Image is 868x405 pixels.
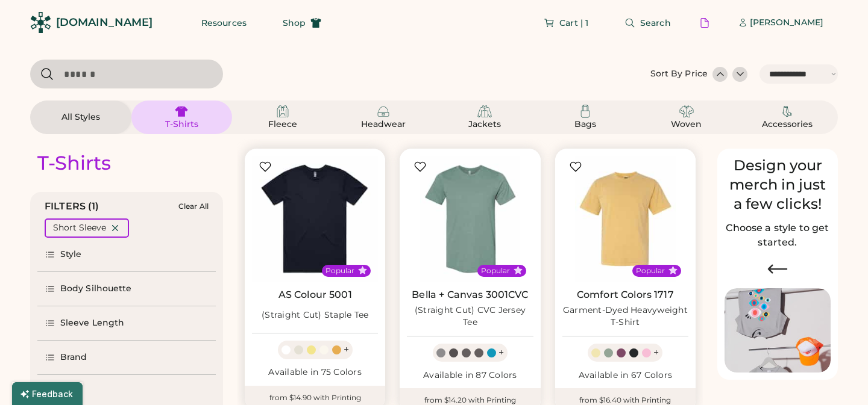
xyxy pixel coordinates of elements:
img: Fleece Icon [275,104,290,119]
div: Sleeve Length [60,317,124,329]
img: Image of Lisa Congdon Eye Print on T-Shirt and Hat [725,288,831,373]
button: Resources [187,11,261,35]
div: Brand [60,351,87,363]
div: Accessories [760,119,814,131]
div: + [653,346,659,359]
div: Woven [659,119,714,131]
div: + [344,343,349,356]
button: Shop [268,11,336,35]
img: AS Colour 5001 (Straight Cut) Staple Tee [252,156,378,282]
div: Available in 75 Colors [252,366,378,379]
div: Jackets [458,119,512,131]
iframe: Front Chat [811,351,863,403]
img: Accessories Icon [780,104,794,119]
div: Available in 67 Colors [562,369,688,382]
div: Popular [481,266,510,276]
a: Bella + Canvas 3001CVC [412,289,528,301]
div: Headwear [356,119,410,131]
h2: Choose a style to get started. [725,221,831,250]
img: BELLA + CANVAS 3001CVC (Straight Cut) CVC Jersey Tee [407,156,533,282]
img: T-Shirts Icon [174,104,189,119]
a: AS Colour 5001 [278,289,352,301]
div: [PERSON_NAME] [750,17,823,29]
div: Style [60,249,82,261]
img: Headwear Icon [376,104,391,119]
span: Search [640,19,671,27]
a: Comfort Colors 1717 [577,289,674,301]
div: All Styles [54,111,108,123]
div: Available in 87 Colors [407,369,533,382]
img: Comfort Colors 1717 Garment-Dyed Heavyweight T-Shirt [562,156,688,282]
div: Popular [636,266,665,276]
button: Popular Style [514,266,523,275]
div: (Straight Cut) CVC Jersey Tee [407,305,533,329]
button: Popular Style [358,266,367,275]
img: Jackets Icon [477,104,492,119]
div: Short Sleeve [53,222,106,234]
button: Cart | 1 [529,11,603,35]
div: Garment-Dyed Heavyweight T-Shirt [562,305,688,329]
img: Woven Icon [679,104,694,119]
img: Bags Icon [578,104,593,119]
div: Bags [558,119,612,131]
button: Search [610,11,685,35]
span: Cart | 1 [559,19,588,27]
img: Rendered Logo - Screens [30,12,51,33]
div: T-Shirts [37,151,111,175]
div: [DOMAIN_NAME] [56,15,153,30]
div: Popular [325,266,354,276]
div: Body Silhouette [60,283,132,295]
div: Sort By Price [650,68,708,80]
div: T-Shirts [154,119,209,131]
button: Popular Style [668,266,678,275]
div: Fleece [256,119,310,131]
div: Clear All [178,202,209,211]
div: + [498,346,504,359]
div: FILTERS (1) [45,199,99,214]
span: Shop [283,19,306,27]
div: Design your merch in just a few clicks! [725,156,831,214]
div: (Straight Cut) Staple Tee [262,309,368,321]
